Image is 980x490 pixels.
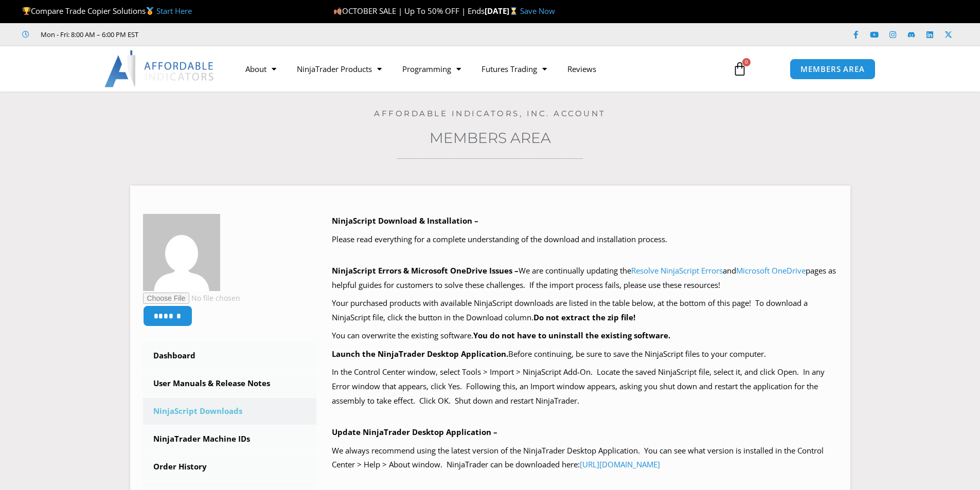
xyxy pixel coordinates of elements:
[332,329,838,343] p: You can overwrite the existing software.
[156,6,192,16] a: Start Here
[392,57,471,81] a: Programming
[235,57,721,81] nav: Menu
[631,265,723,276] a: Resolve NinjaScript Errors
[557,57,607,81] a: Reviews
[332,444,838,473] p: We always recommend using the latest version of the NinjaTrader Desktop Application. You can see ...
[520,6,555,16] a: Save Now
[143,426,317,452] a: NinjaTrader Machine IDs
[143,453,317,480] a: Order History
[333,6,485,16] span: OCTOBER SALE | Up To 50% OFF | Ends
[334,7,342,15] img: 🍂
[146,7,154,15] img: 🥇
[332,347,838,361] p: Before continuing, be sure to save the NinjaScript files to your computer.
[153,29,307,40] iframe: Customer reviews powered by Trustpilot
[143,214,220,291] img: dad6432197473a7ef764a56c2f9e7b16d9c27cd28d33e08e738fc0fd9002eacf
[717,54,762,84] a: 0
[104,50,215,87] img: LogoAI | Affordable Indicators – NinjaTrader
[485,6,520,16] strong: [DATE]
[332,265,519,276] b: NinjaScript Errors & Microsoft OneDrive Issues –
[580,459,660,469] a: [URL][DOMAIN_NAME]
[332,349,508,359] b: Launch the NinjaTrader Desktop Application.
[533,312,635,322] b: Do not extract the zip file!
[736,265,806,276] a: Microsoft OneDrive
[374,108,606,118] a: Affordable Indicators, Inc. Account
[790,59,876,80] a: MEMBERS AREA
[143,342,317,369] a: Dashboard
[742,58,751,66] span: 0
[23,7,30,15] img: 🏆
[332,427,497,437] b: Update NinjaTrader Desktop Application –
[510,7,518,15] img: ⌛
[473,330,670,340] b: You do not have to uninstall the existing software.
[430,129,551,147] a: Members Area
[332,365,838,408] p: In the Control Center window, select Tools > Import > NinjaScript Add-On. Locate the saved NinjaS...
[471,57,557,81] a: Futures Trading
[332,296,838,325] p: Your purchased products with available NinjaScript downloads are listed in the table below, at th...
[332,264,838,293] p: We are continually updating the and pages as helpful guides for customers to solve these challeng...
[143,370,317,397] a: User Manuals & Release Notes
[332,232,838,247] p: Please read everything for a complete understanding of the download and installation process.
[22,6,192,16] span: Compare Trade Copier Solutions
[143,398,317,425] a: NinjaScript Downloads
[287,57,392,81] a: NinjaTrader Products
[332,215,478,226] b: NinjaScript Download & Installation –
[800,65,865,73] span: MEMBERS AREA
[38,28,138,41] span: Mon - Fri: 8:00 AM – 6:00 PM EST
[235,57,287,81] a: About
